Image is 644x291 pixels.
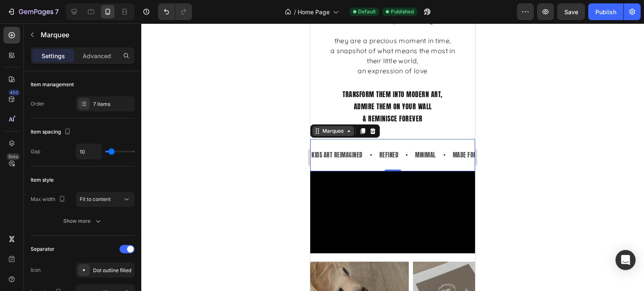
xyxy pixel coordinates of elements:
[588,3,623,20] button: Publish
[3,3,62,20] button: 7
[31,126,73,138] div: Item spacing
[83,52,111,60] p: Advanced
[31,245,55,253] div: Separator
[93,267,132,274] div: Dot outline filled
[158,3,192,20] div: Undo/Redo
[310,23,475,291] iframe: Design area
[564,8,578,15] span: Save
[80,196,111,202] span: Fit to content
[41,30,131,40] p: Marquee
[63,217,102,225] div: Show more
[557,3,585,20] button: Save
[143,126,197,137] p: MADE FOR YOUR SPACE
[294,8,296,16] span: /
[6,153,20,160] div: Beta
[298,8,330,16] span: Home Page
[93,100,132,108] div: 7 items
[42,52,65,60] p: Settings
[595,8,616,16] div: Publish
[8,89,20,96] div: 450
[55,7,59,17] p: 7
[31,100,44,108] div: Order
[31,148,40,155] div: Gap
[31,214,135,229] button: Show more
[358,8,376,15] span: Default
[615,250,636,270] div: Open Intercom Messenger
[31,176,54,184] div: Item style
[10,104,35,111] div: Marquee
[76,192,135,207] button: Fit to content
[31,266,41,274] div: Icon
[391,8,414,15] span: Published
[31,81,74,88] div: Item management
[31,194,67,205] div: Max width
[76,144,101,159] input: Auto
